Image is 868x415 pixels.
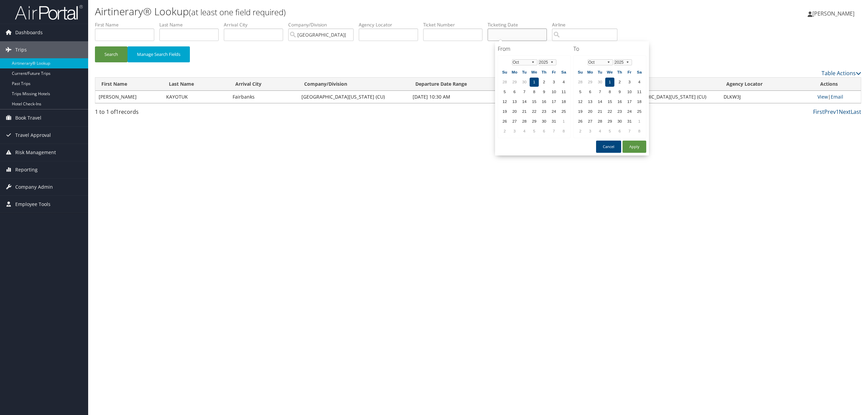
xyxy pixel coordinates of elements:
[623,141,646,153] button: Apply
[836,108,839,116] a: 1
[625,117,634,126] td: 31
[595,117,605,126] td: 28
[539,107,549,116] td: 23
[95,108,279,119] div: 1 to 1 of records
[605,87,614,97] td: 8
[163,78,229,91] th: Last Name: activate to sort column ascending
[605,97,614,106] td: 15
[224,21,288,28] label: Arrival City
[822,69,861,77] a: Table Actions
[520,97,529,106] td: 14
[635,97,644,106] td: 18
[576,127,585,136] td: 2
[549,87,558,97] td: 10
[510,68,519,77] th: Mo
[824,108,836,116] a: Prev
[530,97,539,106] td: 15
[409,91,545,103] td: [DATE] 10:30 AM
[635,68,644,77] th: Sa
[539,127,549,136] td: 6
[510,127,519,136] td: 3
[831,94,843,100] a: Email
[576,97,585,106] td: 12
[539,87,549,97] td: 9
[510,87,519,97] td: 6
[423,21,488,28] label: Ticket Number
[549,68,558,77] th: Fr
[520,127,529,136] td: 4
[625,97,634,106] td: 17
[498,45,571,53] h4: From
[500,97,509,106] td: 12
[539,97,549,106] td: 16
[488,21,552,28] label: Ticketing Date
[552,21,623,28] label: Airline
[229,78,298,91] th: Arrival City: activate to sort column descending
[95,91,163,103] td: [PERSON_NAME]
[586,87,595,97] td: 6
[127,46,190,62] button: Manage Search Fields
[15,4,83,20] img: airportal-logo.png
[595,87,605,97] td: 7
[15,144,56,161] span: Risk Management
[576,68,585,77] th: Su
[635,127,644,136] td: 8
[635,117,644,126] td: 1
[625,107,634,116] td: 24
[586,97,595,106] td: 13
[189,6,286,18] small: (at least one field required)
[15,127,51,144] span: Travel Approval
[559,117,568,126] td: 1
[288,21,359,28] label: Company/Division
[625,87,634,97] td: 10
[720,91,814,103] td: DLKW3J
[500,117,509,126] td: 26
[586,68,595,77] th: Mo
[573,45,646,53] h4: To
[625,127,634,136] td: 7
[15,24,43,41] span: Dashboards
[595,127,605,136] td: 4
[605,127,614,136] td: 5
[595,107,605,116] td: 21
[559,127,568,136] td: 8
[576,87,585,97] td: 5
[500,68,509,77] th: Su
[510,107,519,116] td: 20
[15,179,53,195] span: Company Admin
[95,21,159,28] label: First Name
[95,78,163,91] th: First Name: activate to sort column ascending
[839,108,851,116] a: Next
[500,127,509,136] td: 2
[635,87,644,97] td: 11
[605,68,614,77] th: We
[510,78,519,87] td: 29
[549,117,558,126] td: 31
[15,196,51,213] span: Employee Tools
[615,97,624,106] td: 16
[95,4,606,19] h1: Airtinerary® Lookup
[615,78,624,87] td: 2
[595,97,605,106] td: 14
[549,78,558,87] td: 3
[813,108,824,116] a: First
[814,91,861,103] td: |
[615,127,624,136] td: 6
[15,109,41,126] span: Book Travel
[605,78,614,87] td: 1
[500,107,509,116] td: 19
[615,68,624,77] th: Th
[576,117,585,126] td: 26
[520,87,529,97] td: 7
[605,117,614,126] td: 29
[530,107,539,116] td: 22
[615,87,624,97] td: 9
[298,91,409,103] td: [GEOGRAPHIC_DATA][US_STATE] (CU)
[595,78,605,87] td: 30
[576,107,585,116] td: 19
[808,3,861,24] a: [PERSON_NAME]
[559,78,568,87] td: 4
[539,117,549,126] td: 30
[530,127,539,136] td: 5
[615,107,624,116] td: 23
